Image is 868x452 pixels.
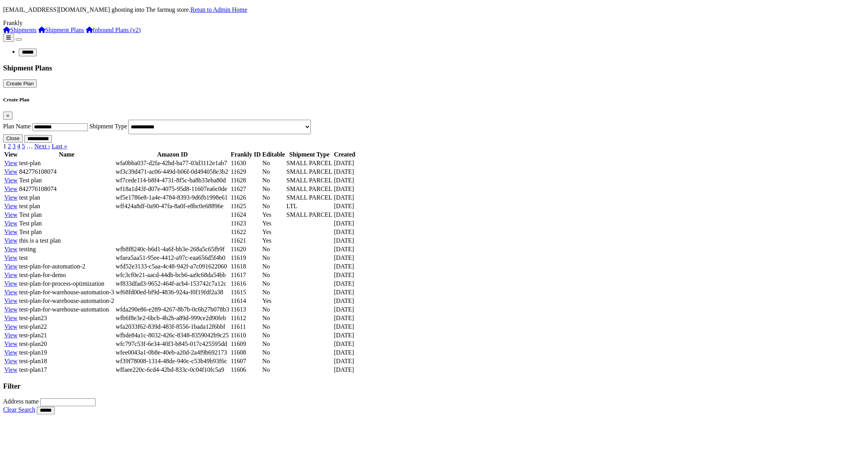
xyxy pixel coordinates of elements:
[3,20,865,27] div: Frankly
[19,263,114,270] td: test-plan-for-automation-2
[230,211,261,219] td: 11624
[4,306,18,313] a: View
[3,143,6,149] span: 1
[4,160,18,166] a: View
[8,143,11,149] a: 2
[333,349,356,357] td: [DATE]
[4,246,18,252] a: View
[333,194,356,202] td: [DATE]
[262,349,285,357] td: No
[12,143,16,149] a: 3
[115,202,230,210] td: wff424a8df-0a90-47fa-8a0f-e8bc0e68896e
[19,340,114,348] td: test-plan20
[262,254,285,262] td: No
[230,168,261,176] td: 11629
[333,297,356,305] td: [DATE]
[19,194,114,202] td: test plan
[230,271,261,279] td: 11617
[333,185,356,193] td: [DATE]
[4,315,18,321] a: View
[287,194,333,201] span: SMALL PARCEL
[262,306,285,313] td: No
[115,357,230,365] td: wf39f78008-1314-48de-940c-c53b49b93f6c
[262,331,285,339] td: No
[230,202,261,210] td: 11625
[230,340,261,348] td: 11609
[3,79,37,88] button: Create Plan
[6,113,9,119] span: ×
[333,357,356,365] td: [DATE]
[4,211,18,218] a: View
[4,220,18,227] a: View
[230,349,261,357] td: 11608
[3,406,35,413] a: Clear Search
[22,143,25,149] a: 5
[262,220,285,227] td: Yes
[262,228,285,236] td: Yes
[333,151,356,158] th: Created
[115,340,230,348] td: wfc797c53f-6e34-40f3-b845-017c425595dd
[287,160,333,166] span: SMALL PARCEL
[333,366,356,374] td: [DATE]
[333,228,356,236] td: [DATE]
[115,271,230,279] td: wfc3cf0e21-aacd-44db-bcb6-aa9c68da54bb
[19,245,114,253] td: testing
[262,245,285,253] td: No
[230,194,261,202] td: 11626
[333,331,356,339] td: [DATE]
[262,211,285,219] td: Yes
[3,143,865,150] nav: pager
[333,168,356,176] td: [DATE]
[333,254,356,262] td: [DATE]
[19,306,114,313] td: test-plan-for-warehouse-automation
[115,366,230,374] td: wffaee220c-6cd4-42bd-833c-0c04f10fc5a9
[230,176,261,184] td: 11628
[262,340,285,348] td: No
[19,254,114,262] td: test
[230,314,261,322] td: 11612
[230,220,261,227] td: 11623
[3,27,37,33] a: Shipments
[3,134,23,142] button: Close
[115,245,230,253] td: wfb8f8240c-b6d1-4a6f-bb3e-268a5c65fb9f
[115,151,230,158] th: Amazon ID
[19,297,114,305] td: test-plan-for-warehouse-automation-2
[4,289,18,295] a: View
[230,228,261,236] td: 11622
[115,185,230,193] td: wf18a1d43f-d07e-4075-95d8-11607ea6c0de
[27,143,33,149] span: …
[4,185,18,192] a: View
[4,349,18,356] a: View
[230,366,261,374] td: 11606
[333,245,356,253] td: [DATE]
[19,357,114,365] td: test-plan18
[333,323,356,331] td: [DATE]
[4,151,18,158] th: View
[287,177,333,184] span: SMALL PARCEL
[3,97,865,103] h5: Create Plan
[287,168,333,175] span: SMALL PARCEL
[115,314,230,322] td: wfb6f8e3e2-6bcb-4b2b-a89d-999ce2d90feb
[262,151,285,158] th: Editable
[4,177,18,184] a: View
[262,297,285,305] td: Yes
[19,237,114,245] td: this is a test plan
[333,220,356,227] td: [DATE]
[19,288,114,296] td: test-plan-for-warehouse-automation-3
[4,323,18,330] a: View
[115,176,230,184] td: wf7cede114-b8f4-4731-8f5c-ba8b33eba80d
[3,382,865,391] h3: Filter
[333,211,356,219] td: [DATE]
[230,297,261,305] td: 11614
[230,331,261,339] td: 11610
[262,194,285,202] td: No
[19,271,114,279] td: test-plan-for-demo
[230,280,261,288] td: 11616
[115,168,230,176] td: wf3c39d471-ac06-449d-b06f-0d494058e3b2
[262,176,285,184] td: No
[230,263,261,270] td: 11618
[191,6,247,13] a: Retun to Admin Home
[230,288,261,296] td: 11615
[3,398,39,405] label: Address name
[16,38,22,41] button: Toggle navigation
